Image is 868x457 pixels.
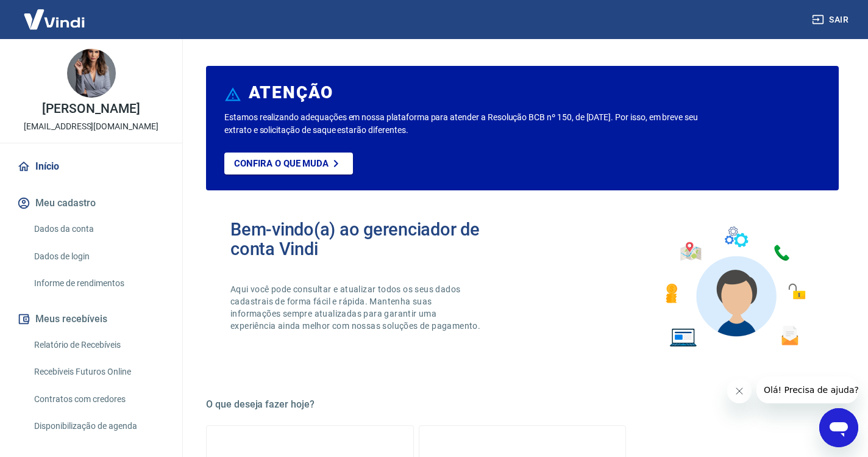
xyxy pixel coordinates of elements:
iframe: Mensagem da empresa [756,376,858,403]
iframe: Fechar mensagem [727,379,752,403]
p: [PERSON_NAME] [42,103,140,115]
img: Vindi [15,1,94,38]
p: [EMAIL_ADDRESS][DOMAIN_NAME] [24,120,158,133]
a: Contratos com credores [29,387,168,412]
a: Relatório de Recebíveis [29,333,168,358]
p: Confira o que muda [234,158,329,169]
a: Dados da conta [29,217,168,242]
p: Estamos realizando adequações em nossa plataforma para atender a Resolução BCB nº 150, de [DATE].... [224,111,701,137]
img: 10526021-206c-463a-b604-1b8eab34f049.jpeg [67,49,116,98]
button: Meus recebíveis [15,306,168,333]
a: Informe de rendimentos [29,271,168,296]
button: Sair [809,9,853,31]
h6: ATENÇÃO [249,87,333,99]
img: Imagem de um avatar masculino com diversos icones exemplificando as funcionalidades do gerenciado... [655,220,814,354]
a: Início [15,153,168,180]
a: Confira o que muda [224,153,353,175]
button: Meu cadastro [15,190,168,217]
span: Olá! Precisa de ajuda? [7,9,102,18]
a: Recebíveis Futuros Online [29,359,168,384]
p: Aqui você pode consultar e atualizar todos os seus dados cadastrais de forma fácil e rápida. Mant... [230,283,483,332]
h5: O que deseja fazer hoje? [206,398,839,411]
a: Disponibilização de agenda [29,414,168,439]
a: Dados de login [29,244,168,269]
h2: Bem-vindo(a) ao gerenciador de conta Vindi [230,220,522,259]
iframe: Botão para abrir a janela de mensagens [819,408,858,447]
